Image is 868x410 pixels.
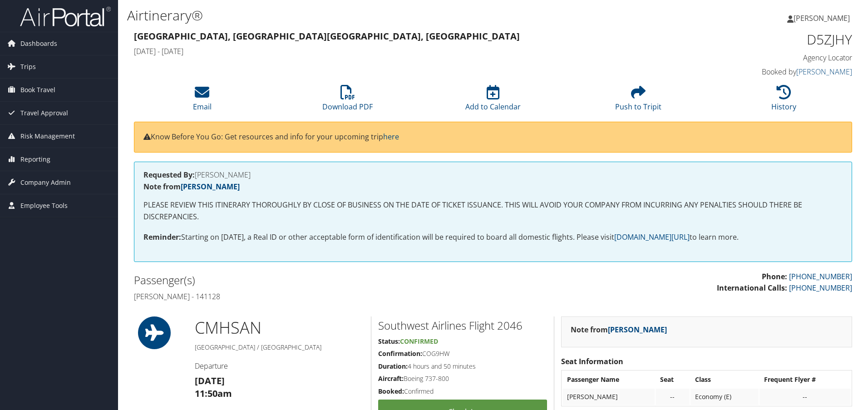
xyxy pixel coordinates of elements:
th: Frequent Flyer # [759,371,851,388]
span: Reporting [20,148,50,171]
td: [PERSON_NAME] [562,389,655,405]
h5: COG9HW [378,349,547,358]
a: [PHONE_NUMBER] [789,283,852,293]
h2: Southwest Airlines Flight 2046 [378,318,547,333]
span: Confirmed [400,337,438,346]
strong: International Calls: [717,283,787,293]
th: Class [690,371,759,388]
h2: Passenger(s) [134,272,486,288]
a: Download PDF [322,90,373,112]
h4: [DATE] - [DATE] [134,46,669,56]
h4: Agency Locator [683,53,852,63]
strong: Status: [378,337,400,346]
span: Book Travel [20,79,55,101]
strong: Phone: [762,272,787,282]
span: Employee Tools [20,194,68,217]
p: Starting on [DATE], a Real ID or other acceptable form of identification will be required to boar... [143,232,843,243]
a: Push to Tripit [615,90,661,112]
p: Know Before You Go: Get resources and info for your upcoming trip [143,131,843,143]
a: [PERSON_NAME] [608,325,667,335]
strong: Confirmation: [378,349,422,358]
td: Economy (E) [690,389,759,405]
strong: Duration: [378,362,408,370]
h4: Departure [195,361,364,371]
a: History [771,90,796,112]
h1: D5ZJHY [683,30,852,49]
strong: Note from [571,325,667,335]
h1: CMH SAN [195,316,364,339]
strong: Reminder: [143,232,181,242]
a: Email [193,90,212,112]
div: -- [660,393,685,401]
a: [PHONE_NUMBER] [789,272,852,282]
p: PLEASE REVIEW THIS ITINERARY THOROUGHLY BY CLOSE OF BUSINESS ON THE DATE OF TICKET ISSUANCE. THIS... [143,199,843,222]
span: Company Admin [20,171,71,194]
span: Risk Management [20,125,75,148]
strong: 11:50am [195,387,232,400]
img: airportal-logo.png [20,6,111,27]
span: Travel Approval [20,102,68,124]
span: Trips [20,55,36,78]
strong: Booked: [378,387,404,395]
strong: Requested By: [143,170,195,180]
a: [PERSON_NAME] [787,5,859,32]
h1: Airtinerary® [127,6,615,25]
a: [PERSON_NAME] [181,182,240,192]
strong: [GEOGRAPHIC_DATA], [GEOGRAPHIC_DATA] [GEOGRAPHIC_DATA], [GEOGRAPHIC_DATA] [134,30,520,42]
h5: [GEOGRAPHIC_DATA] / [GEOGRAPHIC_DATA] [195,343,364,352]
a: [PERSON_NAME] [796,67,852,77]
strong: Aircraft: [378,374,404,383]
strong: Note from [143,182,240,192]
h5: Confirmed [378,387,547,396]
th: Passenger Name [562,371,655,388]
a: Add to Calendar [465,90,521,112]
h4: [PERSON_NAME] - 141128 [134,291,486,301]
div: -- [764,393,846,401]
th: Seat [656,371,690,388]
h4: Booked by [683,67,852,77]
a: here [383,132,399,142]
strong: Seat Information [561,356,623,366]
a: [DOMAIN_NAME][URL] [614,232,690,242]
h4: [PERSON_NAME] [143,171,843,178]
h5: Boeing 737-800 [378,374,547,383]
h5: 4 hours and 50 minutes [378,362,547,371]
span: [PERSON_NAME] [794,13,850,23]
strong: [DATE] [195,375,225,387]
span: Dashboards [20,32,57,55]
